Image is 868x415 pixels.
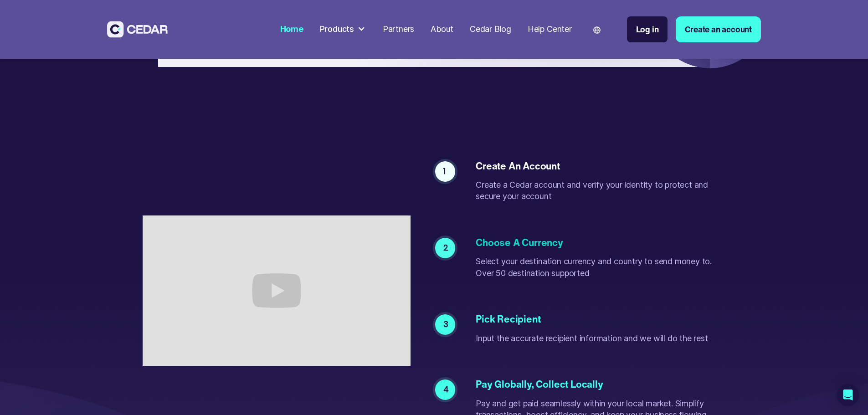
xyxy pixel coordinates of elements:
img: world icon [593,26,601,34]
div: Create an account [476,161,717,171]
div: Pick recipient [476,314,708,324]
div: 1 [443,165,447,178]
div: Products [316,19,370,40]
div: Help Center [528,23,572,36]
div: Pay Globally, Collect Locally [476,379,717,389]
div: Create a Cedar account and verify your identity to protect and secure your account [476,179,717,202]
div: 4 [443,384,449,396]
div: Open Intercom Messenger [837,384,859,406]
a: Partners [379,19,418,40]
div: 3 [443,318,448,331]
div: Log in [636,23,659,36]
a: Help Center [524,19,576,40]
div: About [431,23,453,36]
a: Log in [627,16,668,42]
div: Home [280,23,303,36]
div: Choose a currency [476,238,717,248]
div: Select your destination currency and country to send money to. Over 50 destination supported [476,256,717,278]
a: Create an account [676,16,761,42]
div: Products [320,23,354,36]
iframe: Take a Quick Tour [143,215,411,366]
a: Cedar Blog [466,19,515,40]
a: Home [276,19,308,40]
div: Partners [383,23,414,36]
a: About [426,19,457,40]
div: Cedar Blog [470,23,511,36]
div: 2 [443,242,448,254]
div: Input the accurate recipient information and we will do the rest [476,333,708,344]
